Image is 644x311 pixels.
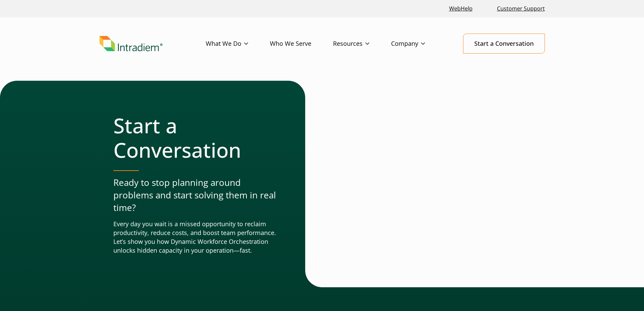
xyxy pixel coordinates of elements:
a: Customer Support [494,1,548,16]
p: Every day you wait is a missed opportunity to reclaim productivity, reduce costs, and boost team ... [113,220,278,255]
h1: Start a Conversation [113,113,278,162]
a: Company [391,34,447,54]
img: Intradiem [99,36,163,52]
a: Start a Conversation [463,34,545,54]
a: Who We Serve [270,34,333,54]
a: What We Do [206,34,270,54]
a: Link to homepage of Intradiem [99,36,206,52]
p: Ready to stop planning around problems and start solving them in real time? [113,176,278,214]
a: Resources [333,34,391,54]
a: Link opens in a new window [446,1,475,16]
